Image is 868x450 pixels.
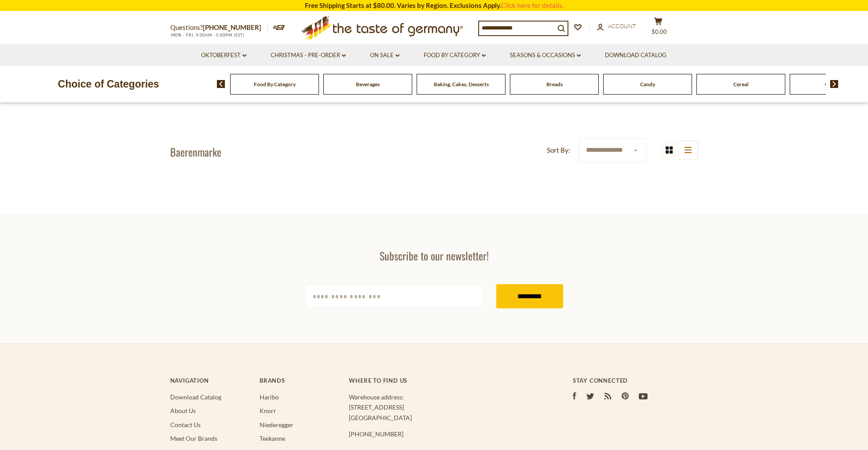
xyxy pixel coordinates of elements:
a: Food By Category [424,51,486,60]
button: $0.00 [645,17,672,39]
span: $0.00 [652,28,667,35]
a: Click here for details. [501,1,564,9]
a: Christmas - PRE-ORDER [271,51,346,60]
h4: Stay Connected [573,377,698,384]
h4: Navigation [170,377,251,384]
h4: Where to find us [349,377,537,384]
a: [PHONE_NUMBER] [203,23,261,31]
a: Seasons & Occasions [510,51,581,60]
label: Sort By: [547,145,570,156]
span: Account [608,22,636,29]
a: Baking, Cakes, Desserts [434,81,489,88]
a: Oktoberfest [201,51,246,60]
p: [PHONE_NUMBER] [349,429,537,439]
a: Teekanne [260,435,285,442]
p: Questions? [170,22,268,33]
a: Haribo [260,393,279,401]
a: Download Catalog [605,51,667,60]
a: Contact Us [170,421,201,428]
span: MON - FRI, 9:00AM - 5:00PM (EST) [170,33,245,37]
h3: Subscribe to our newsletter! [305,249,563,262]
a: Cereal [733,81,748,88]
a: Candy [640,81,655,88]
p: Warehouse address: [STREET_ADDRESS] [GEOGRAPHIC_DATA] [349,392,537,423]
a: Knorr [260,407,276,414]
h4: Brands [260,377,340,384]
a: Breads [546,81,563,88]
img: next arrow [830,80,839,88]
a: Download Catalog [170,393,221,401]
h1: Baerenmarke [170,145,221,158]
a: About Us [170,407,196,414]
a: Meet Our Brands [170,435,217,442]
a: Beverages [356,81,380,88]
a: Niederegger [260,421,293,428]
a: On Sale [370,51,399,60]
img: previous arrow [217,80,225,88]
a: Food By Category [254,81,296,88]
a: Account [597,22,636,31]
